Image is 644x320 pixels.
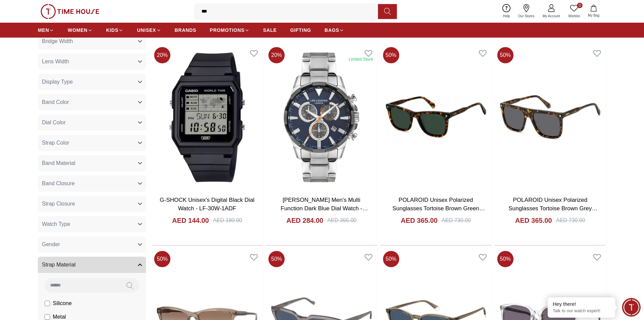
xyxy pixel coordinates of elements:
a: Help [499,3,514,20]
button: Band Closure [38,175,146,192]
button: Lens Width [38,54,146,70]
span: My Bag [585,13,602,18]
button: Band Material [38,155,146,171]
img: ... [41,4,99,19]
span: Gender [42,240,60,249]
span: Dial Color [42,119,66,127]
button: Strap Color [38,135,146,151]
h4: AED 365.00 [401,216,438,225]
span: BAGS [325,27,339,34]
a: KIDS [106,24,123,36]
span: BRANDS [175,27,196,34]
span: WOMEN [68,27,88,34]
h4: AED 284.00 [286,216,323,225]
span: 0 [577,3,582,8]
span: KIDS [106,27,118,34]
span: 20 % [268,47,285,63]
a: GIFTING [290,24,311,36]
img: POLAROID Unisex Polarized Sunglasses Tortoise Brown Green Gradient Lens-PLD4167/S/X086UC [380,44,492,190]
a: MEN [38,24,54,36]
a: Our Stores [514,3,539,20]
input: Silicone [45,301,50,306]
div: AED 180.00 [213,216,242,225]
span: Lens Width [42,58,69,66]
button: Dial Color [38,114,146,131]
img: Lee Cooper Men's Multi Function Dark Blue Dial Watch - LC07385.390 [266,44,377,190]
span: Help [500,14,513,19]
a: PROMOTIONS [210,24,250,36]
span: Bridge Width [42,37,73,45]
a: 0Wishlist [564,3,584,20]
span: Strap Color [42,139,69,147]
a: SALE [263,24,277,36]
h4: AED 144.00 [172,216,209,225]
span: Watch Type [42,220,70,228]
input: Metal [45,314,50,320]
span: UNISEX [137,27,156,34]
img: POLAROID Unisex Polarized Sunglasses Tortoise Brown Grey Gradient Lens-PLD4164/S/X086M9 [495,44,606,190]
h4: AED 365.00 [515,216,552,225]
span: My Account [540,14,563,19]
span: 50 % [154,251,170,267]
span: SALE [263,27,277,34]
button: Gender [38,236,146,253]
a: BAGS [325,24,344,36]
span: PROMOTIONS [210,27,245,34]
div: AED 355.00 [327,216,356,225]
span: 50 % [383,47,399,63]
div: AED 730.00 [442,216,471,225]
span: Band Material [42,159,75,167]
span: 50 % [497,251,514,267]
div: Chat Widget [622,298,641,317]
div: Hey there! [553,301,610,307]
span: Strap Material [42,261,76,269]
img: G-SHOCK Unisex's Digital Black Dial Watch - LF-30W-1ADF [151,44,263,190]
a: UNISEX [137,24,161,36]
span: MEN [38,27,49,34]
span: Band Color [42,98,69,106]
span: 50 % [497,47,514,63]
button: Band Color [38,94,146,110]
span: 20 % [154,47,170,63]
button: Watch Type [38,216,146,232]
span: Our Stores [516,14,537,19]
span: 50 % [383,251,399,267]
span: Display Type [42,78,73,86]
a: [PERSON_NAME] Men's Multi Function Dark Blue Dial Watch - LC07385.390 [281,197,368,220]
span: Strap Closure [42,200,75,208]
button: Bridge Width [38,33,146,49]
a: POLAROID Unisex Polarized Sunglasses Tortoise Brown Green Gradient Lens-PLD4167/S/X086UC [390,197,485,220]
span: Band Closure [42,179,75,188]
a: G-SHOCK Unisex's Digital Black Dial Watch - LF-30W-1ADF [160,197,255,212]
span: Wishlist [566,14,582,19]
a: WOMEN [68,24,93,36]
button: Strap Closure [38,196,146,212]
button: Strap Material [38,257,146,273]
a: BRANDS [175,24,196,36]
span: GIFTING [290,27,311,34]
button: Display Type [38,74,146,90]
span: 50 % [268,251,285,267]
p: Talk to our watch expert! [553,308,610,314]
div: Limited Stock [349,57,373,62]
span: Silicone [53,299,72,307]
button: My Bag [584,3,603,19]
a: POLAROID Unisex Polarized Sunglasses Tortoise Brown Grey Gradient Lens-PLD4164/S/X086M9 [505,197,598,220]
div: AED 730.00 [556,216,585,225]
